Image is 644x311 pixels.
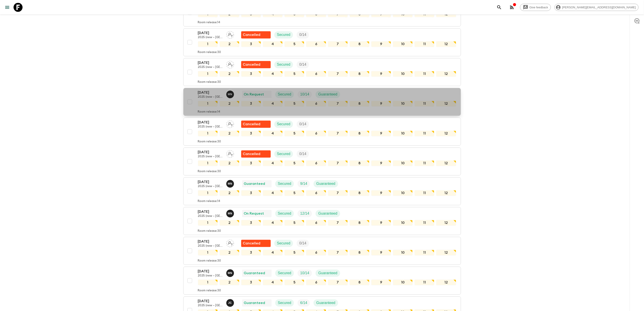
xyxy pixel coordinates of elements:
[284,220,304,226] div: 5
[226,151,234,155] span: Assign pack leader
[436,160,456,166] div: 12
[350,71,369,77] div: 8
[278,211,291,216] p: Secured
[263,101,283,107] div: 4
[220,220,239,226] div: 2
[226,269,235,277] button: MN
[298,210,312,217] div: Trip Fill
[306,130,326,136] div: 6
[415,160,434,166] div: 11
[371,160,391,166] div: 9
[393,190,413,196] div: 10
[297,150,309,158] div: Trip Fill
[241,31,271,38] div: Flash Pack cancellation
[263,130,283,136] div: 4
[393,160,413,166] div: 10
[277,121,291,127] p: Secured
[297,61,309,68] div: Trip Fill
[198,160,218,166] div: 1
[198,298,223,304] p: [DATE]
[241,121,271,128] div: Flash Pack cancellation
[198,259,221,263] p: Room release: 30
[198,200,220,203] p: Room release: 14
[241,150,271,158] div: Flash Pack cancellation
[244,211,264,216] p: On Request
[284,101,304,107] div: 5
[318,211,337,216] p: Guaranteed
[278,181,291,186] p: Secured
[278,300,291,306] p: Secured
[226,300,235,304] span: Juno Choi
[284,279,304,285] div: 5
[226,241,234,244] span: Assign pack leader
[393,71,413,77] div: 10
[371,190,391,196] div: 9
[298,269,312,277] div: Trip Fill
[371,71,391,77] div: 9
[226,180,235,188] button: MN
[226,210,235,217] button: MN
[300,181,307,186] p: 9 / 14
[198,304,223,307] p: 2025 (new – [GEOGRAPHIC_DATA])
[328,71,348,77] div: 7
[328,101,348,107] div: 7
[274,61,293,68] div: Secured
[244,92,264,97] p: On Request
[284,160,304,166] div: 5
[350,279,369,285] div: 8
[274,150,293,158] div: Secured
[393,279,413,285] div: 10
[198,250,218,255] div: 1
[393,220,413,226] div: 10
[198,185,223,188] p: 2025 (new – [GEOGRAPHIC_DATA])
[436,101,456,107] div: 12
[436,250,456,255] div: 12
[243,62,261,67] p: Cancelled
[220,160,239,166] div: 2
[278,92,291,97] p: Secured
[241,160,261,166] div: 3
[300,92,309,97] p: 10 / 14
[226,92,235,95] span: Maho Nagareda
[183,267,461,295] button: [DATE]2025 (new – [GEOGRAPHIC_DATA])Maho NagaredaGuaranteedSecuredTrip FillGuaranteed123456789101...
[226,32,234,36] span: Assign pack leader
[198,149,223,155] p: [DATE]
[350,220,369,226] div: 8
[316,181,335,186] p: Guaranteed
[220,101,239,107] div: 2
[226,181,235,185] span: Maho Nagareda
[350,101,369,107] div: 8
[183,58,461,86] button: [DATE]2025 (new – [GEOGRAPHIC_DATA])Assign pack leaderFlash Pack cancellationSecuredTrip Fill1234...
[436,190,456,196] div: 12
[306,190,326,196] div: 6
[241,61,271,68] div: Flash Pack cancellation
[278,270,291,276] p: Secured
[275,269,294,277] div: Secured
[371,130,391,136] div: 9
[284,71,304,77] div: 5
[183,147,461,175] button: [DATE]2025 (new – [GEOGRAPHIC_DATA])Assign pack leaderFlash Pack cancellationSecuredTrip Fill1234...
[298,91,312,98] div: Trip Fill
[275,299,294,306] div: Secured
[275,210,294,217] div: Secured
[299,151,306,157] p: 0 / 14
[220,130,239,136] div: 2
[243,32,261,37] p: Cancelled
[263,279,283,285] div: 4
[415,41,434,47] div: 11
[371,279,391,285] div: 9
[183,118,461,146] button: [DATE]2025 (new – [GEOGRAPHIC_DATA])Assign pack leaderFlash Pack cancellationSecuredTrip Fill1234...
[350,160,369,166] div: 8
[297,121,309,128] div: Trip Fill
[520,4,551,11] a: Give feedback
[298,180,310,187] div: Trip Fill
[243,151,261,157] p: Cancelled
[183,207,461,235] button: [DATE]2025 (new – [GEOGRAPHIC_DATA])Maho NagaredaOn RequestSecuredTrip FillGuaranteed123456789101...
[228,271,232,275] p: M N
[198,209,223,214] p: [DATE]
[183,177,461,205] button: [DATE]2025 (new – [GEOGRAPHIC_DATA])Maho NagaredaGuaranteedSecuredTrip FillGuaranteed123456789101...
[198,269,223,274] p: [DATE]
[198,279,218,285] div: 1
[241,279,261,285] div: 3
[318,92,337,97] p: Guaranteed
